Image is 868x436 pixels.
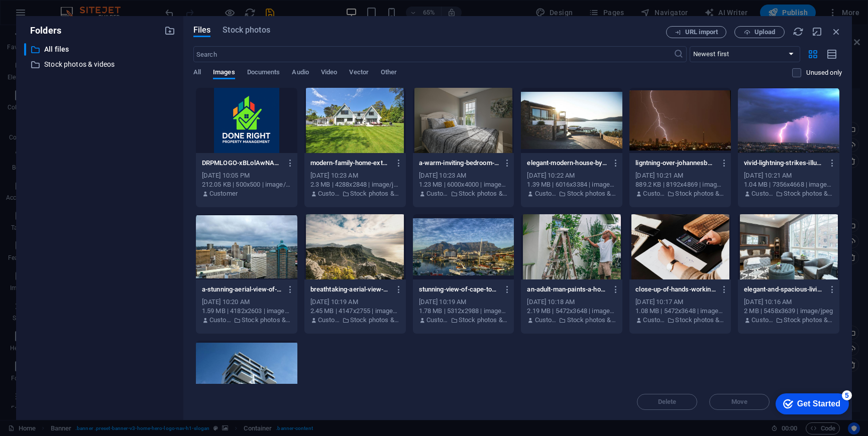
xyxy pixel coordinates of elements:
[202,307,291,316] div: 1.59 MB | 4182x2603 | image/jpeg
[535,189,557,198] p: Customer
[643,316,665,325] p: Customer
[751,316,773,325] p: Customer
[567,189,617,198] p: Stock photos & videos
[784,189,833,198] p: Stock photos & videos
[734,26,785,38] button: Upload
[202,171,291,180] div: [DATE] 10:05 PM
[426,316,448,325] p: Customer
[30,11,73,20] div: Get Started
[310,298,400,307] div: [DATE] 10:19 AM
[310,159,390,168] p: modern-family-home-exterior-showcasing-a-large-lawn-and-garden-under-a-clear-blue-sky-MvKxGaNCfGo...
[209,189,238,198] p: Customer
[419,189,508,198] div: By: Customer | Folder: Stock photos & videos
[321,66,337,80] span: Video
[831,26,842,37] i: Close
[527,307,616,316] div: 2.19 MB | 5472x3648 | image/jpeg
[685,29,718,35] span: URL import
[242,316,291,325] p: Stock photos & videos
[310,307,400,316] div: 2.45 MB | 4147x2755 | image/jpeg
[527,189,616,198] div: By: Customer | Folder: Stock photos & videos
[247,66,280,80] span: Documents
[292,66,308,80] span: Audio
[744,159,824,168] p: vivid-lightning-strikes-illuminating-a-nighttime-johannesburg-cityscape-beneath-dark-ominous-clou...
[223,24,270,36] span: Stock photos
[744,285,824,294] p: elegant-and-spacious-living-room-with-modern-design-and-cozy-furnishings-ww1djb8RTD1sEpggrMoPLQ.jpeg
[209,316,231,325] p: Customer
[635,298,725,307] div: [DATE] 10:17 AM
[419,307,508,316] div: 1.78 MB | 5312x2988 | image/jpeg
[744,316,833,325] div: By: Customer | Folder: Stock photos & videos
[527,171,616,180] div: [DATE] 10:22 AM
[635,285,715,294] p: close-up-of-hands-working-with-a-calculator-and-notebook-on-a-desk-analyzing-documents-6J8BclkoeP...
[24,24,61,37] p: Folders
[310,189,400,198] div: By: Customer | Folder: Stock photos & videos
[193,46,674,62] input: Search
[635,189,725,198] div: By: Customer | Folder: Stock photos & videos
[44,44,157,55] p: All files
[202,159,282,168] p: DRPMLOGO-xBLolAwNAsWYEQ-F-dEqLg.png
[426,189,448,198] p: Customer
[527,285,607,294] p: an-adult-man-paints-a-house-wall-outdoors-with-a-roller-and-ladder-in-a-garden-kZZ9cJuf9wN5tALtov...
[535,316,557,325] p: Customer
[419,298,508,307] div: [DATE] 10:19 AM
[8,5,81,26] div: Get Started 5 items remaining, 0% complete
[527,180,616,189] div: 1.39 MB | 6016x3384 | image/jpeg
[350,316,400,325] p: Stock photos & videos
[527,159,607,168] p: elegant-modern-house-by-the-lake-with-stunning-sunrise-view-ideal-real-estate-XZjDZqLGcyxvq7NQanC...
[744,171,833,180] div: [DATE] 10:21 AM
[202,298,291,307] div: [DATE] 10:20 AM
[812,26,823,37] i: Minimize
[744,180,833,189] div: 1.04 MB | 7356x4668 | image/jpeg
[310,180,400,189] div: 2.3 MB | 4288x2848 | image/jpeg
[381,66,397,80] span: Other
[675,316,725,325] p: Stock photos & videos
[202,285,282,294] p: a-stunning-aerial-view-of-durban-s-modern-skyline-with-high-rise-buildings-and-an-overcast-sky-qy...
[193,66,201,80] span: All
[744,298,833,307] div: [DATE] 10:16 AM
[666,26,726,38] button: URL import
[527,298,616,307] div: [DATE] 10:18 AM
[202,316,291,325] div: By: Customer | Folder: Stock photos & videos
[635,171,725,180] div: [DATE] 10:21 AM
[24,58,175,71] div: Stock photos & videos
[459,189,508,198] p: Stock photos & videos
[350,189,400,198] p: Stock photos & videos
[751,189,773,198] p: Customer
[193,24,211,36] span: Files
[318,316,340,325] p: Customer
[419,159,499,168] p: a-warm-inviting-bedroom-with-a-double-bed-and-natural-light-streaming-in-cUHHnFV8u3bBLGlu5YuOcw.png
[164,25,175,36] i: Create new folder
[527,316,616,325] div: By: Customer | Folder: Stock photos & videos
[744,307,833,316] div: 2 MB | 5458x3639 | image/jpeg
[675,189,725,198] p: Stock photos & videos
[635,307,725,316] div: 1.08 MB | 5472x3648 | image/jpeg
[419,316,508,325] div: By: Customer | Folder: Stock photos & videos
[310,171,400,180] div: [DATE] 10:23 AM
[643,189,665,198] p: Customer
[213,66,235,80] span: Images
[419,171,508,180] div: [DATE] 10:23 AM
[567,316,617,325] p: Stock photos & videos
[754,29,775,35] span: Upload
[349,66,369,80] span: Vector
[793,26,804,37] i: Reload
[310,316,400,325] div: By: Customer | Folder: Stock photos & videos
[635,180,725,189] div: 889.2 KB | 8192x4869 | image/jpeg
[635,316,725,325] div: By: Customer | Folder: Stock photos & videos
[635,159,715,168] p: ligntning-over-johannesburg-south-africa-k_b65WohZM0BlsgVJrJ0MA.jpeg
[419,285,499,294] p: stunning-view-of-cape-town-harbor-with-boats-and-iconic-table-mountain-backdrop-vMnuAbL1x0gTSvPcW...
[74,2,84,12] div: 5
[459,316,508,325] p: Stock photos & videos
[419,180,508,189] div: 1.23 MB | 6000x4000 | image/jpeg
[44,59,157,70] p: Stock photos & videos
[318,189,340,198] p: Customer
[310,285,390,294] p: breathtaking-aerial-view-from-table-mountain-south-africa-highlighting-rugged-cliffs-and-vast-oce...
[24,43,26,56] div: ​
[744,189,833,198] div: By: Customer | Folder: Stock photos & videos
[806,68,842,77] p: Displays only files that are not in use on the website. Files added during this session can still...
[784,316,833,325] p: Stock photos & videos
[202,180,291,189] div: 212.05 KB | 500x500 | image/png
